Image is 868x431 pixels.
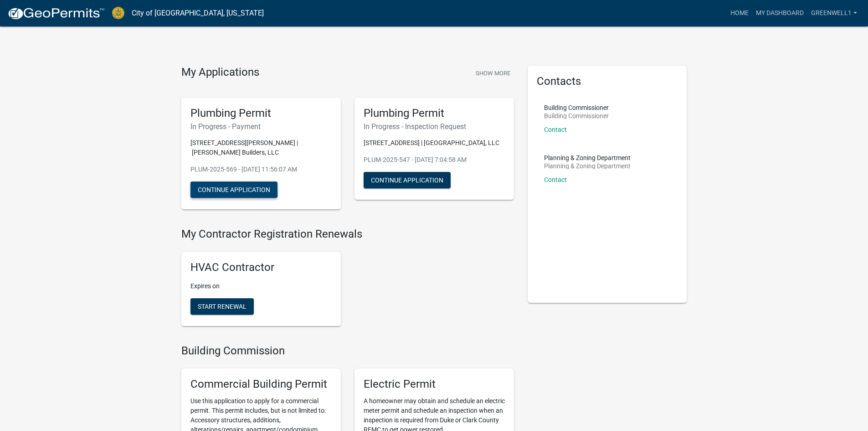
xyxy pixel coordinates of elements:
[132,5,264,21] a: City of [GEOGRAPHIC_DATA], [US_STATE]
[190,107,332,120] h5: Plumbing Permit
[190,261,332,274] h5: HVAC Contractor
[190,281,332,291] p: Expires on
[364,107,505,120] h5: Plumbing Permit
[364,122,505,131] h6: In Progress - Inspection Request
[198,303,247,310] span: Start Renewal
[112,7,124,19] img: City of Jeffersonville, Indiana
[544,113,609,119] p: Building Commissioner
[544,126,567,133] a: Contact
[190,165,332,174] p: PLUM-2025-569 - [DATE] 11:56:07 AM
[181,66,259,79] h4: My Applications
[190,122,332,131] h6: In Progress - Payment
[190,138,332,157] p: [STREET_ADDRESS][PERSON_NAME] | [PERSON_NAME] Builders, LLC
[190,182,277,198] button: Continue Application
[544,104,609,111] p: Building Commissioner
[537,75,678,88] h5: Contacts
[181,228,514,333] wm-registration-list-section: My Contractor Registration Renewals
[544,176,567,183] a: Contact
[364,155,505,165] p: PLUM-2025-547 - [DATE] 7:04:58 AM
[807,5,861,22] a: Greenwell1
[190,298,254,315] button: Start Renewal
[364,378,505,391] h5: Electric Permit
[181,344,514,358] h4: Building Commission
[364,172,451,188] button: Continue Application
[727,5,752,22] a: Home
[752,5,807,22] a: My Dashboard
[181,228,514,241] h4: My Contractor Registration Renewals
[364,138,505,148] p: [STREET_ADDRESS] | [GEOGRAPHIC_DATA], LLC
[190,378,332,391] h5: Commercial Building Permit
[472,66,514,81] button: Show More
[544,155,631,161] p: Planning & Zoning Department
[544,163,631,169] p: Planning & Zoning Department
